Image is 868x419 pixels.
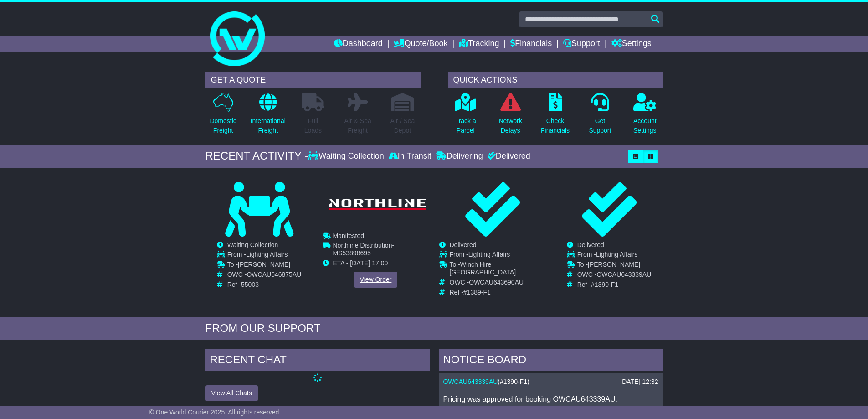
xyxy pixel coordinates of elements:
p: Pricing was approved for booking OWCAU643339AU. [443,395,658,403]
a: Settings [611,36,652,52]
p: International Freight [251,116,286,135]
td: - [333,242,429,259]
span: © One World Courier 2025. All rights reserved. [149,409,281,416]
span: Lighting Affairs [468,251,510,258]
a: GetSupport [588,93,611,140]
a: View Order [354,272,398,288]
a: OWCAU643339AU [443,378,498,385]
div: RECENT ACTIVITY - [205,150,308,163]
span: Delivered [450,241,477,248]
td: OWC - [450,279,546,289]
span: OWCAU643690AU [469,279,524,286]
span: Lighting Affairs [596,251,638,258]
p: Full Loads [302,116,324,135]
td: Ref - [450,289,546,296]
p: Track a Parcel [455,116,476,135]
td: To - [227,261,302,271]
div: GET A QUOTE [205,72,421,88]
p: Air & Sea Freight [344,116,371,135]
a: Quote/Book [394,36,447,52]
td: OWC - [227,271,302,281]
a: Tracking [459,36,499,52]
a: Dashboard [334,36,383,52]
div: Delivered [485,151,530,161]
a: AccountSettings [633,93,657,140]
div: [DATE] 12:32 [620,378,658,386]
td: OWC - [577,271,652,281]
a: InternationalFreight [250,93,286,140]
td: To - [450,261,546,279]
td: Ref - [577,281,652,289]
div: In Transit [386,151,434,161]
span: #1389-F1 [463,289,491,296]
td: From - [227,251,302,261]
span: ETA - [DATE] 17:00 [333,259,388,267]
a: NetworkDelays [498,93,522,140]
span: MS53898695 [333,249,371,257]
a: Support [563,36,600,52]
span: OWCAU646875AU [247,271,301,278]
span: #1390-F1 [591,281,618,288]
a: Track aParcel [455,93,477,140]
p: Air / Sea Depot [390,116,415,135]
span: Delivered [577,241,604,248]
div: Delivering [434,151,485,161]
button: View All Chats [205,385,258,401]
p: Get Support [589,116,611,135]
span: Waiting Collection [227,241,278,248]
span: Winch Hire [GEOGRAPHIC_DATA] [450,261,516,276]
span: [PERSON_NAME] [238,261,290,268]
td: From - [450,251,546,261]
a: Financials [510,36,552,52]
p: Domestic Freight [210,116,236,135]
td: Ref - [227,281,302,289]
div: QUICK ACTIONS [448,72,663,88]
div: FROM OUR SUPPORT [205,322,663,335]
a: DomesticFreight [209,93,236,140]
span: #1390-F1 [500,378,527,385]
div: Waiting Collection [308,151,386,161]
p: Account Settings [633,116,657,135]
span: Lighting Affairs [246,251,288,258]
p: Check Financials [541,116,570,135]
td: To - [577,261,652,271]
img: GetCarrierServiceLogo [324,196,431,213]
a: CheckFinancials [540,93,570,140]
p: Network Delays [498,116,522,135]
span: [PERSON_NAME] [588,261,640,268]
span: 55003 [241,281,259,288]
span: Northline Distribution [333,242,392,249]
div: NOTICE BOARD [439,349,663,373]
div: RECENT CHAT [205,349,430,373]
span: OWCAU643339AU [596,271,651,278]
div: ( ) [443,378,658,386]
span: Manifested [333,232,364,239]
td: From - [577,251,652,261]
